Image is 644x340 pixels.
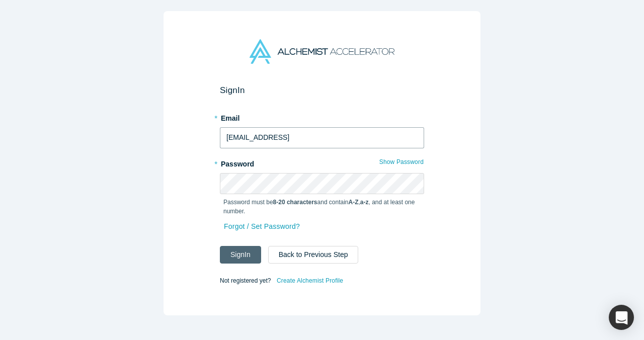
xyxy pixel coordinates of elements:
a: Create Alchemist Profile [276,274,344,287]
strong: a-z [360,199,369,206]
strong: 8-20 characters [273,199,317,206]
a: Forgot / Set Password? [223,218,300,235]
button: SignIn [220,246,261,264]
span: Not registered yet? [220,277,271,284]
button: Back to Previous Step [268,246,359,264]
label: Email [220,110,424,124]
strong: A-Z [349,199,359,206]
p: Password must be and contain , , and at least one number. [223,198,421,216]
img: Alchemist Accelerator Logo [250,39,394,64]
label: Password [220,155,424,169]
h2: Sign In [220,85,424,96]
button: Show Password [379,155,424,168]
